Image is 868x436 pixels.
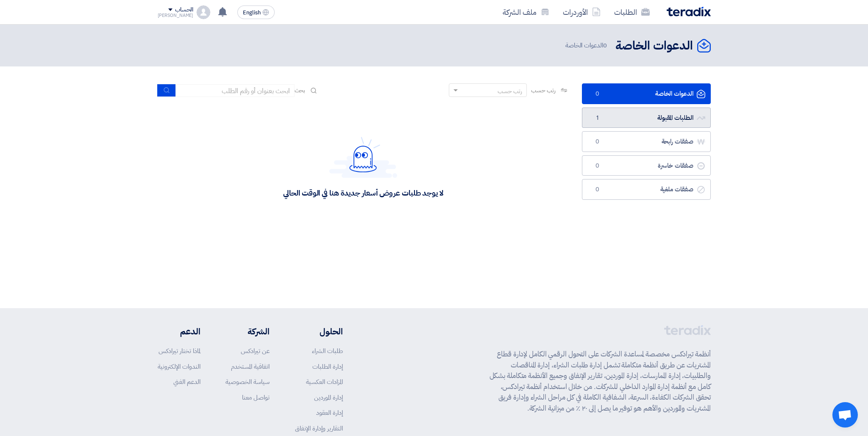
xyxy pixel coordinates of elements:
[531,86,555,95] span: رتب حسب
[237,6,275,19] button: English
[582,179,711,200] a: صفقات ملغية0
[225,377,270,386] a: سياسة الخصوصية
[173,377,200,386] a: الدعم الفني
[176,84,295,97] input: ابحث بعنوان أو رقم الطلب
[603,41,607,50] span: 0
[295,424,343,433] a: التقارير وإدارة الإنفاق
[498,87,522,96] div: رتب حسب
[241,346,270,356] a: عن تيرادكس
[593,162,603,170] span: 0
[490,349,711,414] p: أنظمة تيرادكس مخصصة لمساعدة الشركات على التحول الرقمي الكامل لإدارة قطاع المشتريات عن طريق أنظمة ...
[242,393,270,402] a: تواصل معنا
[312,362,343,371] a: إدارة الطلبات
[496,2,556,22] a: ملف الشركة
[316,408,343,417] a: إدارة العقود
[231,362,270,371] a: اتفاقية المستخدم
[582,108,711,128] a: الطلبات المقبولة1
[615,38,693,54] h2: الدعوات الخاصة
[225,325,270,338] li: الشركة
[243,10,261,16] span: English
[197,6,210,19] img: profile_test.png
[582,131,711,152] a: صفقات رابحة0
[593,90,603,98] span: 0
[593,185,603,194] span: 0
[175,6,193,14] div: الحساب
[159,346,200,356] a: لماذا تختار تيرادكس
[832,402,858,428] div: Open chat
[283,188,443,198] div: لا يوجد طلبات عروض أسعار جديدة هنا في الوقت الحالي
[667,7,711,17] img: Teradix logo
[556,2,607,22] a: الأوردرات
[158,362,200,371] a: الندوات الإلكترونية
[312,346,343,356] a: طلبات الشراء
[306,377,343,386] a: المزادات العكسية
[158,325,200,338] li: الدعم
[593,114,603,122] span: 1
[295,86,306,95] span: بحث
[582,83,711,104] a: الدعوات الخاصة0
[295,325,343,338] li: الحلول
[607,2,657,22] a: الطلبات
[329,137,397,178] img: Hello
[565,41,609,50] span: الدعوات الخاصة
[593,138,603,146] span: 0
[582,155,711,176] a: صفقات خاسرة0
[314,393,343,402] a: إدارة الموردين
[158,13,194,18] div: [PERSON_NAME]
